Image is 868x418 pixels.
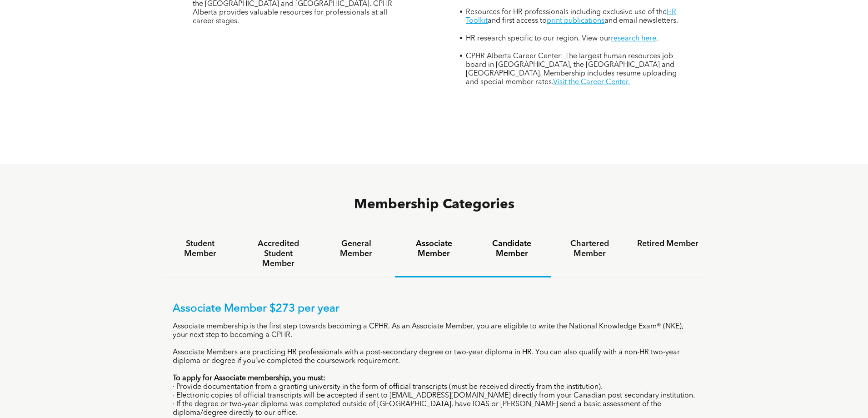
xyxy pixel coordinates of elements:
p: · If the degree or two-year diploma was completed outside of [GEOGRAPHIC_DATA], have IQAS or [PER... [173,400,695,418]
span: Resources for HR professionals including exclusive use of the [466,9,667,16]
p: Associate Member $273 per year [173,302,695,316]
span: . [656,35,658,42]
h4: Retired Member [637,239,698,249]
h4: Candidate Member [481,239,543,259]
p: Associate Members are practicing HR professionals with a post-secondary degree or two-year diplom... [173,348,695,366]
span: Membership Categories [354,198,514,212]
p: · Electronic copies of official transcripts will be accepted if sent to [EMAIL_ADDRESS][DOMAIN_NA... [173,392,695,400]
h4: Chartered Member [559,239,620,259]
h4: Student Member [170,239,231,259]
span: CPHR Alberta Career Center: The largest human resources job board in [GEOGRAPHIC_DATA], the [GEOG... [466,53,677,86]
h4: Associate Member [403,239,464,259]
h4: Accredited Student Member [247,239,309,269]
span: and email newsletters. [604,17,678,25]
a: research here [611,35,656,42]
strong: To apply for Associate membership, you must: [173,375,325,382]
p: · Provide documentation from a granting university in the form of official transcripts (must be r... [173,383,695,392]
span: HR research specific to our region. View our [466,35,611,42]
a: print publications [547,17,604,25]
a: Visit the Career Center. [553,79,630,86]
p: Associate membership is the first step towards becoming a CPHR. As an Associate Member, you are e... [173,322,695,340]
span: and first access to [488,17,547,25]
h4: General Member [325,239,387,259]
